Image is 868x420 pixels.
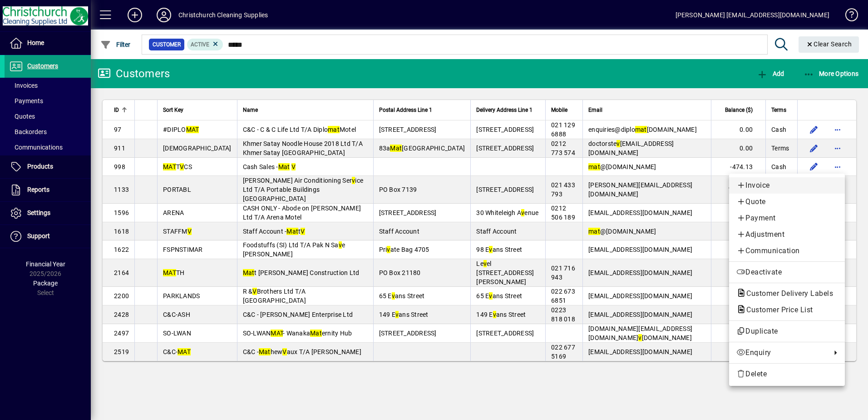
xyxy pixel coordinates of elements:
[736,369,838,380] span: Delete
[736,267,838,278] span: Deactivate
[736,229,838,240] span: Adjustment
[736,245,838,256] span: Communication
[729,264,845,280] button: Deactivate customer
[736,305,818,314] span: Customer Price List
[736,213,838,224] span: Payment
[736,196,838,207] span: Quote
[736,326,838,337] span: Duplicate
[736,347,827,358] span: Enquiry
[736,180,838,191] span: Invoice
[736,289,838,298] span: Customer Delivery Labels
